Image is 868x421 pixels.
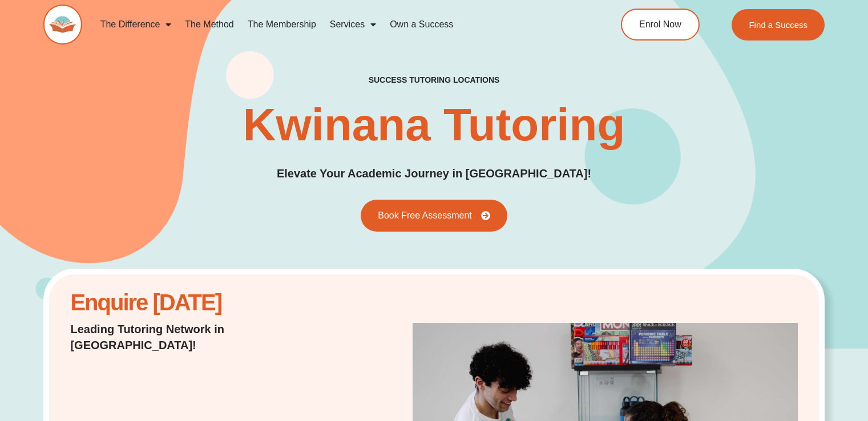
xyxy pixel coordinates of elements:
a: Enrol Now [621,9,700,41]
h1: Kwinana Tutoring [243,102,625,148]
a: Services [323,11,383,38]
h2: Enquire [DATE] [70,295,332,310]
span: Enrol Now [639,20,681,29]
a: Book Free Assessment [361,200,507,232]
a: The Membership [241,11,323,38]
p: Leading Tutoring Network in [GEOGRAPHIC_DATA]! [70,321,332,353]
h2: success tutoring locations [369,75,500,85]
p: Elevate Your Academic Journey in [GEOGRAPHIC_DATA]! [277,165,591,183]
nav: Menu [94,11,576,38]
a: The Method [178,11,240,38]
a: Find a Success [732,9,825,41]
span: Find a Success [749,21,808,29]
a: The Difference [94,11,179,38]
span: Book Free Assessment [378,211,472,220]
a: Own a Success [383,11,460,38]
